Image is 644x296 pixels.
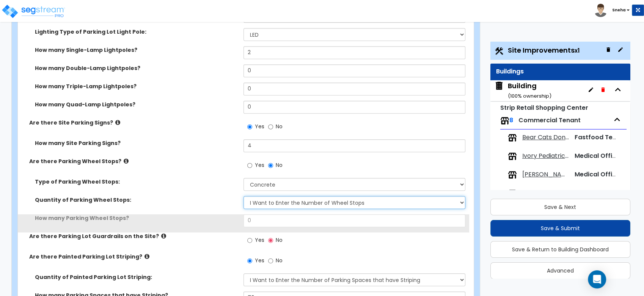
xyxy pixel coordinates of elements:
[490,262,631,279] button: Advanced
[268,236,273,245] input: No
[35,139,238,147] label: How many Site Parking Signs?
[247,257,252,265] input: Yes
[276,257,283,264] span: No
[508,189,517,198] img: tenants.png
[500,116,509,125] img: tenants.png
[494,81,504,91] img: building.svg
[496,67,625,76] div: Buildings
[276,236,283,244] span: No
[247,236,252,245] input: Yes
[494,81,551,100] span: Building
[494,46,504,56] img: Construction.png
[612,7,626,13] b: Sneha
[508,133,517,142] img: tenants.png
[575,170,643,179] span: Medical Office Tenant
[594,4,607,17] img: avatar.png
[522,170,569,179] span: Scott Mysers Orthodontics
[490,241,631,258] button: Save & Return to Building Dashboard
[522,152,569,160] span: Ivory Pediatric Dental
[575,47,580,55] small: x1
[35,64,238,72] label: How many Double-Lamp Lightpoles?
[29,157,238,165] label: Are there Parking Wheel Stops?
[35,28,238,36] label: Lighting Type of Parking Lot Light Pole:
[268,161,273,170] input: No
[145,254,149,259] i: click for more info!
[268,257,273,265] input: No
[255,257,264,264] span: Yes
[29,232,238,240] label: Are there Parking Lot Guardrails on the Site?
[35,101,238,108] label: How many Quad-Lamp Lightpoles?
[161,233,166,239] i: click for more info!
[247,123,252,131] input: Yes
[518,116,581,125] span: Commercial Tenant
[35,178,238,185] label: Type of Parking Wheel Stops:
[29,119,238,126] label: Are there Site Parking Signs?
[575,133,627,142] span: Fastfood Tenant
[35,273,238,281] label: Quantity of Painted Parking Lot Striping:
[35,46,238,54] label: How many Single-Lamp Lightpoles?
[522,133,569,142] span: Bear Cats Donuts
[508,45,580,55] span: Site Improvements
[508,92,551,100] small: ( 100 % ownership)
[276,161,283,169] span: No
[35,83,238,90] label: How many Triple-Lamp Lightpoles?
[35,214,238,222] label: How many Parking Wheel Stops?
[29,253,238,260] label: Are there Painted Parking Lot Striping?
[588,270,606,288] div: Open Intercom Messenger
[115,120,120,125] i: click for more info!
[35,196,238,204] label: Quantity of Parking Wheel Stops:
[490,199,631,215] button: Save & Next
[522,189,554,198] span: Ciera Bank
[509,116,513,125] span: 8
[255,236,264,244] span: Yes
[508,152,517,161] img: tenants.png
[268,123,273,131] input: No
[490,220,631,237] button: Save & Submit
[276,123,283,130] span: No
[575,151,643,160] span: Medical Office Tenant
[508,81,551,100] div: Building
[255,123,264,130] span: Yes
[124,158,129,164] i: click for more info!
[247,161,252,170] input: Yes
[255,161,264,169] span: Yes
[508,170,517,179] img: tenants.png
[500,103,588,112] small: Strip Retail Shopping Center
[1,4,66,19] img: logo_pro_r.png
